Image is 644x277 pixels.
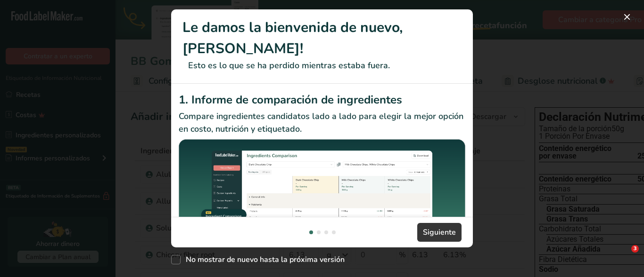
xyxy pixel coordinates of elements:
p: Esto es lo que se ha perdido mientras estaba fuera. [182,59,462,72]
h2: 1. Informe de comparación de ingredientes [179,91,465,108]
span: Siguiente [423,227,456,238]
span: 3 [631,245,639,253]
h1: Le damos la bienvenida de nuevo, [PERSON_NAME]! [182,17,462,59]
span: No mostrar de nuevo hasta la próxima versión [181,255,345,264]
button: Siguiente [417,223,462,242]
img: Informe de comparación de ingredientes [179,139,465,246]
iframe: Intercom live chat [612,245,635,268]
p: Compare ingredientes candidatos lado a lado para elegir la mejor opción en costo, nutrición y eti... [179,110,465,135]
